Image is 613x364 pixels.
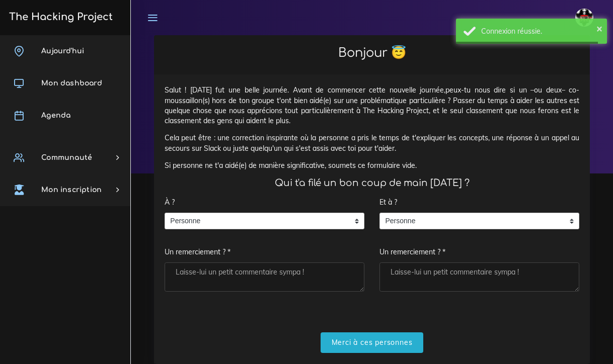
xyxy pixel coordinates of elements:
[165,46,579,60] h2: Bonjour 😇
[379,192,397,213] label: Et à ?
[165,192,175,213] label: À ?
[165,133,579,153] p: Cela peut être : une correction inspirante où la personne a pris le temps de t'expliquer les conc...
[165,213,349,229] span: Personne
[379,242,445,262] label: Un remerciement ? *
[596,23,602,33] button: ×
[575,9,593,27] img: avatar
[165,242,231,262] label: Un remerciement ? *
[165,85,579,126] p: Salut ! [DATE] fut une belle journée. Avant de commencer cette nouvelle journée,peux-tu nous dire...
[41,186,102,194] span: Mon inscription
[321,332,424,353] input: Merci à ces personnes
[41,154,92,161] span: Communauté
[6,12,113,23] h3: The Hacking Project
[41,79,102,87] span: Mon dashboard
[41,47,84,55] span: Aujourd'hui
[165,160,579,170] p: Si personne ne t'a aidé(e) de manière significative, soumets ce formulaire vide.
[165,177,579,189] h4: Qui t'a filé un bon coup de main [DATE] ?
[380,213,564,229] span: Personne
[481,26,599,36] div: Connexion réussie.
[41,112,70,119] span: Agenda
